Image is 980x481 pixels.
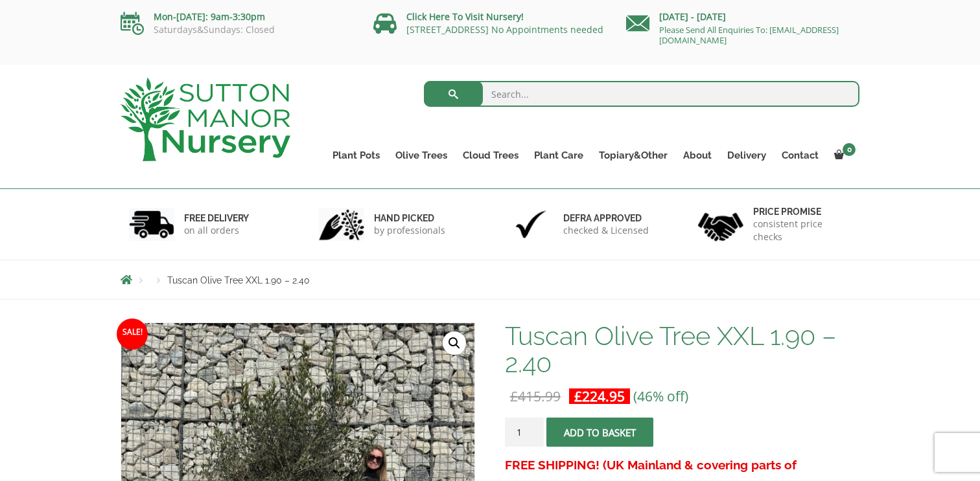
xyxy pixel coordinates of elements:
p: consistent price checks [753,218,852,243]
input: Product quantity [505,418,544,447]
a: Please Send All Enquiries To: [EMAIL_ADDRESS][DOMAIN_NAME] [659,24,839,46]
a: Plant Care [526,146,591,164]
p: checked & Licensed [563,224,649,237]
p: by professionals [374,224,445,237]
a: Click Here To Visit Nursery! [406,10,524,23]
input: Search... [424,81,860,107]
h6: Defra approved [563,212,649,224]
a: Olive Trees [388,146,455,164]
img: logo [121,78,290,161]
p: [DATE] - [DATE] [626,9,859,25]
a: View full-screen image gallery [443,331,466,355]
span: 0 [843,143,856,156]
a: Topiary&Other [591,146,675,164]
span: £ [510,387,518,405]
h1: Tuscan Olive Tree XXL 1.90 – 2.40 [505,322,859,377]
a: Delivery [719,146,774,164]
a: Cloud Trees [455,146,526,164]
bdi: 415.99 [510,387,561,405]
bdi: 224.95 [574,387,625,405]
nav: Breadcrumbs [121,274,859,285]
span: (46% off) [633,387,688,405]
img: 4.jpg [698,205,743,244]
span: £ [574,387,582,405]
img: 3.jpg [508,208,554,241]
p: Saturdays&Sundays: Closed [121,25,354,35]
h6: FREE DELIVERY [184,212,249,224]
a: 0 [826,146,859,164]
img: 1.jpg [129,208,174,241]
h6: hand picked [374,212,445,224]
button: Add to basket [546,418,653,447]
h6: Price promise [753,206,852,218]
img: 2.jpg [319,208,364,241]
a: About [675,146,719,164]
p: Mon-[DATE]: 9am-3:30pm [121,9,354,25]
a: Plant Pots [325,146,388,164]
a: [STREET_ADDRESS] No Appointments needed [406,23,603,36]
span: Sale! [117,319,148,350]
a: Contact [774,146,826,164]
p: on all orders [184,224,249,237]
span: Tuscan Olive Tree XXL 1.90 – 2.40 [167,275,310,285]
